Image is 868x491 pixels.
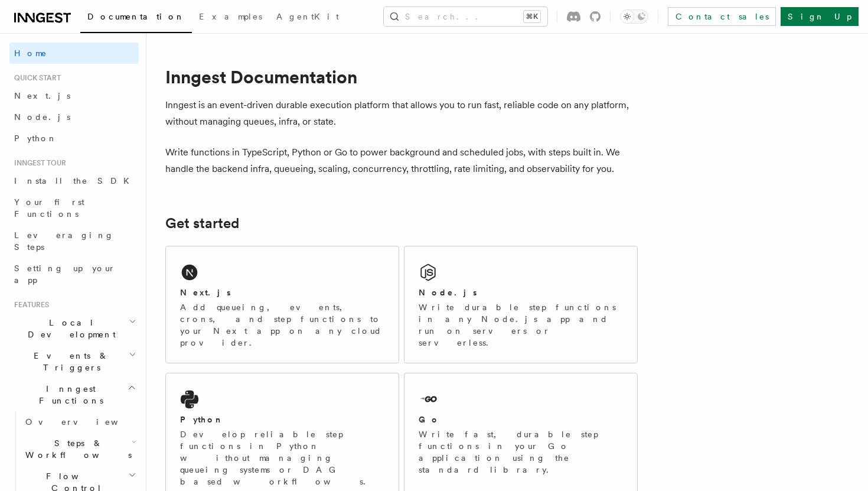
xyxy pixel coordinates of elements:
[9,158,66,168] span: Inngest tour
[21,411,139,433] a: Overview
[384,7,547,26] button: Search...⌘K
[9,312,139,345] button: Local Development
[14,91,70,100] span: Next.js
[524,11,540,22] kbd: ⌘K
[165,144,638,177] p: Write functions in TypeScript, Python or Go to power background and scheduled jobs, with steps bu...
[180,428,384,487] p: Develop reliable step functions in Python without managing queueing systems or DAG based workflows.
[14,230,114,252] span: Leveraging Steps
[9,43,139,64] a: Home
[192,4,269,32] a: Examples
[419,428,623,476] p: Write fast, durable step functions in your Go application using the standard library.
[9,258,139,291] a: Setting up your app
[165,66,638,87] h1: Inngest Documentation
[199,12,262,21] span: Examples
[419,287,477,298] h2: Node.js
[9,225,139,258] a: Leveraging Steps
[14,197,84,219] span: Your first Functions
[620,9,648,24] button: Toggle dark mode
[21,437,132,461] span: Steps & Workflows
[80,4,192,33] a: Documentation
[14,47,47,59] span: Home
[9,73,61,83] span: Quick start
[14,112,70,122] span: Node.js
[9,350,129,373] span: Events & Triggers
[9,345,139,378] button: Events & Triggers
[180,301,384,349] p: Add queueing, events, crons, and step functions to your Next app on any cloud provider.
[165,215,239,232] a: Get started
[9,170,139,191] a: Install the SDK
[269,4,346,32] a: AgentKit
[668,7,776,26] a: Contact sales
[21,433,139,466] button: Steps & Workflows
[9,378,139,411] button: Inngest Functions
[14,264,116,285] span: Setting up your app
[9,300,49,310] span: Features
[419,301,623,349] p: Write durable step functions in any Node.js app and run on servers or serverless.
[9,85,139,106] a: Next.js
[9,128,139,149] a: Python
[9,191,139,225] a: Your first Functions
[419,414,440,425] h2: Go
[14,134,57,143] span: Python
[276,12,339,21] span: AgentKit
[87,12,185,21] span: Documentation
[404,246,638,363] a: Node.jsWrite durable step functions in any Node.js app and run on servers or serverless.
[781,7,859,26] a: Sign Up
[9,383,128,407] span: Inngest Functions
[165,246,399,363] a: Next.jsAdd queueing, events, crons, and step functions to your Next app on any cloud provider.
[165,97,638,130] p: Inngest is an event-driven durable execution platform that allows you to run fast, reliable code ...
[25,417,147,427] span: Overview
[9,106,139,128] a: Node.js
[14,176,136,186] span: Install the SDK
[180,414,224,425] h2: Python
[180,287,231,298] h2: Next.js
[9,317,129,340] span: Local Development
